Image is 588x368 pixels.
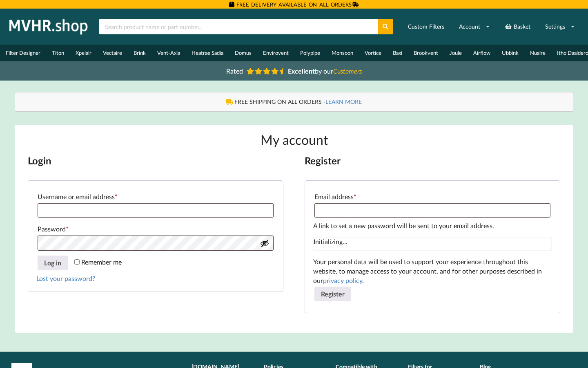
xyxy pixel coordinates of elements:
b: Excellent [288,67,315,75]
button: Show password [260,239,269,248]
button: Register [314,287,351,301]
a: Settings [540,19,580,34]
h1: My account [28,131,560,148]
button: Log in [38,256,68,270]
p: A link to set a new password will be sent to your email address. [313,221,552,231]
a: Vent-Axia [151,45,186,61]
a: LEARN MORE [325,98,362,105]
a: Heatrae Sadia [186,45,229,61]
a: Brookvent [408,45,444,61]
i: Customers [333,67,362,75]
label: Password [38,222,274,236]
div: FREE SHIPPING ON ALL ORDERS - [23,98,565,106]
a: privacy policy [323,276,362,284]
p: Your personal data will be used to support your experience throughout this website, to manage acc... [313,257,552,285]
a: Monsoon [326,45,359,61]
a: Rated Excellentby ourCustomers [220,64,367,78]
a: Vortice [359,45,387,61]
a: Brink [128,45,151,61]
h2: Register [305,155,560,167]
input: Search product name or part number... [99,19,378,34]
a: Airflow [468,45,496,61]
a: Basket [499,19,536,34]
span: Remember me [81,258,122,266]
input: Remember me [74,259,80,265]
a: Account [454,19,495,34]
a: Titon [46,45,70,61]
img: mvhr.shop.png [6,16,91,37]
a: Polypipe [294,45,326,61]
a: Nuaire [524,45,551,61]
a: Joule [444,45,468,61]
a: Ubbink [496,45,524,61]
a: Baxi [387,45,408,61]
span: by our [288,67,362,75]
a: Custom Filters [403,19,450,34]
a: Domus [229,45,257,61]
a: Lost your password? [36,274,95,282]
a: Xpelair [70,45,97,61]
a: Vectaire [97,45,128,61]
label: Email address [314,190,550,203]
a: Envirovent [257,45,294,61]
h2: Login [28,155,283,167]
div: Initializing... [313,237,552,251]
label: Username or email address [38,190,274,203]
span: Rated [226,67,243,75]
